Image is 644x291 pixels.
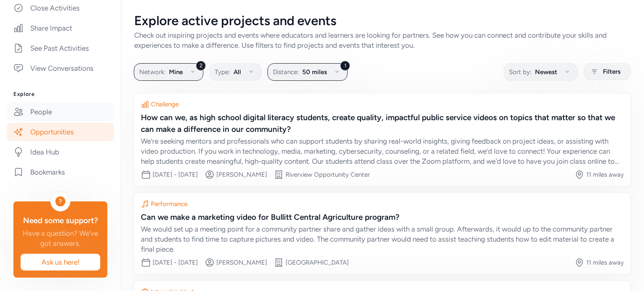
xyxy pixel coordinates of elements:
[151,100,179,108] div: Challenge
[134,13,631,28] div: Explore active projects and events
[7,19,114,37] a: Share Impact
[7,123,114,141] a: Opportunities
[286,170,370,179] div: Riverview Opportunity Center
[586,258,624,267] div: 11 miles away
[302,67,327,77] span: 50 miles
[586,170,624,179] div: 11 miles away
[20,228,101,248] div: Have a question? We've got answers.
[286,258,349,267] div: [GEOGRAPHIC_DATA]
[509,67,532,77] span: Sort by:
[7,59,114,77] a: View Conversations
[153,170,198,179] div: [DATE] - [DATE]
[55,196,65,206] div: ?
[504,63,578,81] button: Sort by:Newest
[153,258,198,267] div: [DATE] - [DATE]
[234,67,241,77] span: All
[340,61,350,71] div: 1
[151,200,187,208] div: Performance
[535,67,557,77] span: Newest
[196,61,206,71] div: 2
[7,39,114,57] a: See Past Activities
[273,67,299,77] span: Distance:
[267,63,348,81] button: 1Distance:50 miles
[20,215,101,227] div: Need some support?
[134,63,203,81] button: 2Network:Mine
[603,67,621,77] span: Filters
[7,103,114,121] a: People
[141,136,624,166] div: We’re seeking mentors and professionals who can support students by sharing real-world insights, ...
[216,170,267,179] div: [PERSON_NAME]
[216,258,267,267] div: [PERSON_NAME]
[27,257,93,267] span: Ask us here!
[13,91,107,98] h3: Explore
[7,143,114,161] a: Idea Hub
[209,63,262,81] button: Type:All
[141,112,624,135] div: How can we, as high school digital literacy students, create quality, impactful public service vi...
[141,224,624,254] div: We would set up a meeting point for a community partner share and gather ideas with a small group...
[7,163,114,181] a: Bookmarks
[169,67,183,77] span: Mine
[139,67,166,77] span: Network:
[141,211,624,223] div: Can we make a marketing video for Bullitt Central Agriculture program?
[134,30,631,50] div: Check out inspiring projects and events where educators and learners are looking for partners. Se...
[20,253,101,271] button: Ask us here!
[215,67,230,77] span: Type:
